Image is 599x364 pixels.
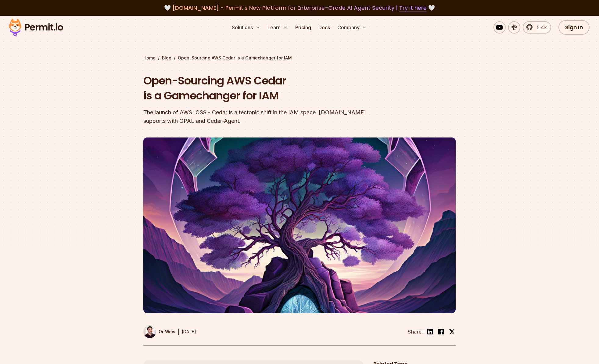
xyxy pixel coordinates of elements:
[182,329,196,334] time: [DATE]
[265,21,290,34] button: Learn
[6,17,66,38] img: Permit logo
[426,328,434,335] img: linkedin
[162,55,171,61] a: Blog
[159,329,175,335] p: Or Weis
[293,21,314,34] a: Pricing
[407,328,423,335] li: Share:
[143,55,456,61] div: / /
[143,55,156,61] a: Home
[533,24,547,31] span: 5.4k
[143,108,378,125] div: The launch of AWS' OSS - Cedar is a tectonic shift in the IAM space. [DOMAIN_NAME] supports with ...
[449,329,455,335] img: twitter
[143,137,456,313] img: Open-Sourcing AWS Cedar is a Gamechanger for IAM
[399,4,427,12] a: Try it here
[437,328,445,335] img: facebook
[178,328,179,335] div: |
[558,20,590,35] a: Sign In
[172,4,427,12] span: [DOMAIN_NAME] - Permit's New Platform for Enterprise-Grade AI Agent Security |
[143,325,156,338] img: Or Weis
[523,21,551,34] a: 5.4k
[335,21,369,34] button: Company
[143,325,175,338] a: Or Weis
[15,4,584,12] div: 🤍 🤍
[229,21,263,34] button: Solutions
[143,73,378,103] h1: Open-Sourcing AWS Cedar is a Gamechanger for IAM
[316,21,332,34] a: Docs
